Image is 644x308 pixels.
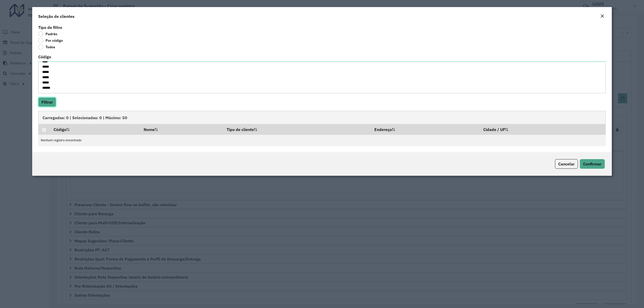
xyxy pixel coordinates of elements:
em: Fechar [600,14,604,18]
button: Cancelar [555,159,578,169]
button: Close [599,13,606,20]
label: Todos [38,45,55,50]
button: Confirmar [580,159,605,169]
h4: Seleção de clientes [38,13,74,19]
td: Nenhum registro encontrado [38,135,606,146]
span: Cancelar [558,161,575,166]
div: Carregadas: 0 | Selecionadas: 0 | Máximo: 50 [38,111,606,124]
button: Filtrar [38,97,56,107]
th: Nome [140,124,223,135]
th: Tipo de cliente [223,124,371,135]
label: Código [38,54,51,60]
label: Por código [38,38,63,43]
th: Código [50,124,140,135]
th: Endereço [371,124,480,135]
label: Tipo de filtro [38,24,62,30]
span: Confirmar [583,161,601,166]
label: Padrão [38,31,57,36]
th: Cidade / UF [480,124,606,135]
